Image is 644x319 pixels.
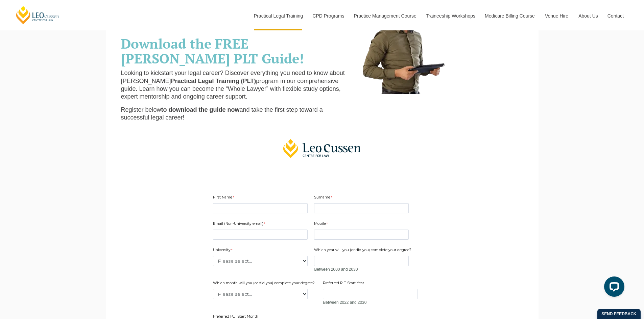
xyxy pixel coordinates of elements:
iframe: LiveChat chat widget [599,274,627,302]
span: Between 2000 and 2030 [314,267,358,272]
a: [PERSON_NAME] Centre for Law [15,5,60,25]
input: Mobile [314,230,409,240]
label: Which year will you (or did you) complete your degree? [314,247,413,254]
label: Preferred PLT Start Year [323,281,366,287]
a: Contact [602,1,629,30]
input: Which year will you (or did you) complete your degree? [314,256,409,266]
span: Between 2022 and 2030 [323,300,366,305]
span: and take the first step toward a successful legal career! [121,106,323,121]
label: Mobile [314,221,329,228]
a: Venue Hire [540,1,573,30]
input: Preferred PLT Start Year [323,289,418,299]
select: Which month will you (or did you) complete your degree? [213,289,308,299]
select: University [213,256,308,266]
span: Practical Legal Training (PLT) [171,78,256,84]
input: First Name [213,203,308,213]
a: About Us [573,1,602,30]
a: Practice Management Course [349,1,421,30]
label: University [213,247,234,254]
input: Surname [314,203,409,213]
span: Register below [121,106,161,113]
input: Email (Non-University email) [213,230,308,240]
label: Which month will you (or did you) complete your degree? [213,281,316,287]
strong: Download the FREE [PERSON_NAME] PLT Guide! [121,34,304,67]
span: Looking to kickstart your legal career? Discover everything you need to know about [PERSON_NAME] [121,70,345,84]
span: program in our comprehensive guide. Learn how you can become the “Whole Lawyer” with flexible stu... [121,78,341,100]
a: Traineeship Workshops [421,1,480,30]
a: Practical Legal Training [249,1,308,30]
label: First Name [213,195,236,202]
label: Surname [314,195,334,202]
a: CPD Programs [307,1,349,30]
label: Email (Non-University email) [213,221,267,228]
a: Medicare Billing Course [480,1,540,30]
span: to download the guide now [161,106,240,113]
